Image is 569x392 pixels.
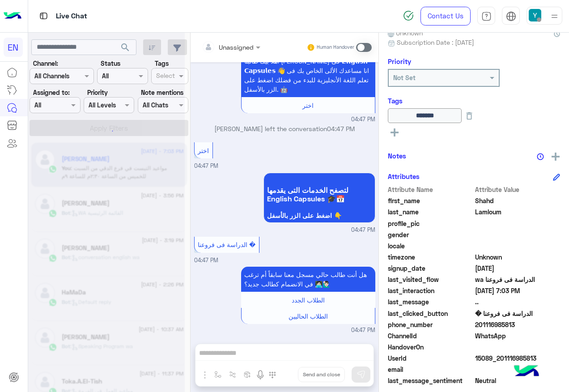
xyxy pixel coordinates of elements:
span: Shahd [475,196,561,205]
span: اختر [198,147,209,154]
span: 04:47 PM [194,162,218,169]
span: null [475,241,561,251]
span: 0 [475,376,561,385]
p: 31/8/2025, 4:47 PM [241,53,375,97]
span: 2025-07-24T11:13:11.494Z [475,264,561,273]
span: .. [475,297,561,307]
span: اختر [302,102,314,109]
a: tab [477,7,495,26]
span: UserId [388,354,473,363]
span: الدراسة فى فروعنا wa [475,275,561,284]
span: 201116985813 [475,320,561,329]
span: اضغط على الزر بالأسفل 👇 [267,212,372,219]
img: profile [549,11,560,22]
img: hulul-logo.png [511,356,542,388]
span: 04:47 PM [194,257,218,264]
span: Subscription Date : [DATE] [397,38,474,47]
span: null [475,230,561,239]
span: last_clicked_button [388,309,473,318]
h6: Priority [388,57,411,65]
img: tab [506,11,516,21]
span: 15089_201116985813 [475,354,561,363]
span: signup_date [388,264,473,273]
h6: Tags [388,97,560,105]
span: first_name [388,196,473,205]
span: Lamloum [475,207,561,217]
p: Live Chat [56,10,87,22]
span: 04:47 PM [351,226,375,234]
span: 2 [475,331,561,341]
div: loading... [98,123,114,139]
h6: Attributes [388,172,420,180]
span: HandoverOn [388,342,473,352]
span: last_name [388,207,473,217]
h6: Notes [388,152,406,160]
span: لتصفح الخدمات التى يقدمها English Capsules 🎓📅 [267,186,372,203]
span: Attribute Name [388,185,473,194]
img: add [552,153,560,161]
p: [PERSON_NAME] left the conversation [194,124,375,133]
img: userImage [529,9,541,21]
span: 04:47 PM [351,326,375,335]
span: last_interaction [388,286,473,295]
img: notes [537,153,544,160]
button: Send and close [298,367,345,382]
img: spinner [403,10,414,21]
span: Attribute Value [475,185,561,194]
span: timezone [388,252,473,262]
span: Unknown [475,252,561,262]
span: last_message [388,297,473,307]
span: null [475,342,561,352]
img: tab [481,11,492,21]
span: الدراسة فى فروعنا � [475,309,561,318]
small: Human Handover [317,44,354,51]
span: 2025-08-31T16:03:11.6044028Z [475,286,561,295]
span: phone_number [388,320,473,329]
span: gender [388,230,473,239]
span: 04:47 PM [327,125,355,132]
span: profile_pic [388,219,473,228]
span: Unknown [388,28,423,38]
span: ChannelId [388,331,473,341]
span: الطلاب الجدد [292,296,325,304]
span: locale [388,241,473,251]
span: الدراسة فى فروعنا � [198,241,255,248]
img: Logo [4,7,21,26]
p: 31/8/2025, 4:47 PM [241,267,375,292]
div: Select [155,71,175,82]
span: last_message_sentiment [388,376,473,385]
span: 04:47 PM [351,115,375,124]
span: last_visited_flow [388,275,473,284]
img: tab [38,10,49,21]
div: EN [4,38,23,57]
span: email [388,365,473,374]
span: null [475,365,561,374]
span: الطلاب الحاليين [289,312,328,320]
a: Contact Us [420,7,471,26]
